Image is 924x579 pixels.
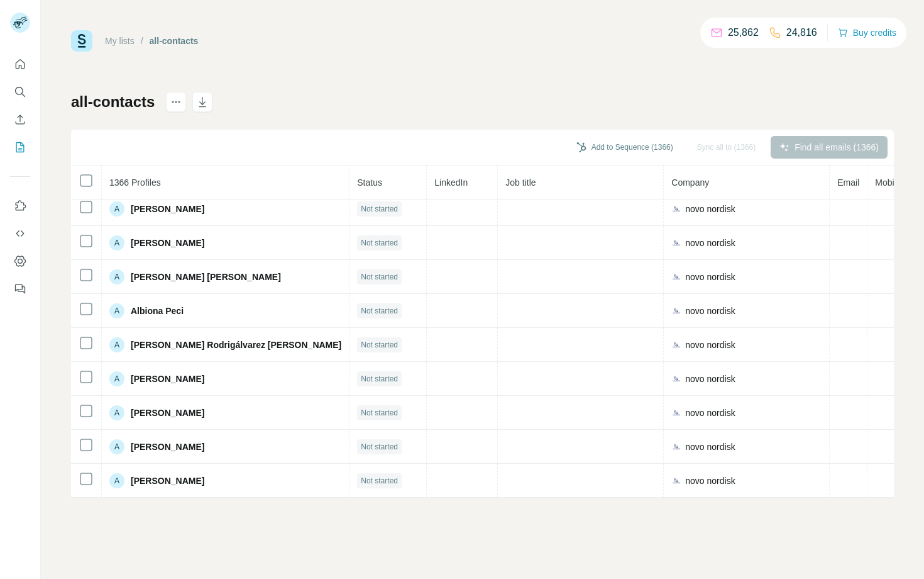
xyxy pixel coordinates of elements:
[131,339,341,351] span: [PERSON_NAME] Rodrigálvarez [PERSON_NAME]
[671,177,709,188] span: Company
[10,278,30,300] button: Feedback
[671,204,681,214] img: company-logo
[361,475,398,486] span: Not started
[150,35,199,47] div: all-contacts
[505,177,536,188] span: Job title
[361,271,398,283] span: Not started
[685,441,735,453] span: novo nordisk
[131,475,204,487] span: [PERSON_NAME]
[109,405,124,420] div: A
[109,235,124,250] div: A
[10,136,30,159] button: My lists
[685,203,735,215] span: novo nordisk
[361,305,398,317] span: Not started
[109,473,124,488] div: A
[10,108,30,131] button: Enrich CSV
[671,238,681,248] img: company-logo
[685,475,735,487] span: novo nordisk
[361,441,398,453] span: Not started
[361,237,398,249] span: Not started
[671,272,681,282] img: company-logo
[685,407,735,419] span: novo nordisk
[109,439,124,454] div: A
[131,271,281,283] span: [PERSON_NAME] [PERSON_NAME]
[357,177,382,188] span: Status
[434,177,468,188] span: LinkedIn
[10,250,30,273] button: Dashboard
[10,53,30,76] button: Quick start
[131,373,204,385] span: [PERSON_NAME]
[109,177,161,188] span: 1366 Profiles
[166,92,186,112] button: actions
[10,222,30,245] button: Use Surfe API
[568,138,682,157] button: Add to Sequence (1366)
[685,305,735,317] span: novo nordisk
[109,371,124,386] div: A
[837,177,859,188] span: Email
[71,30,92,52] img: Surfe Logo
[71,92,155,112] h1: all-contacts
[671,340,681,350] img: company-logo
[109,269,124,284] div: A
[361,373,398,385] span: Not started
[685,237,735,249] span: novo nordisk
[875,177,901,188] span: Mobile
[685,373,735,385] span: novo nordisk
[671,374,681,384] img: company-logo
[361,203,398,215] span: Not started
[109,201,124,216] div: A
[671,408,681,418] img: company-logo
[685,271,735,283] span: novo nordisk
[671,306,681,316] img: company-logo
[131,203,204,215] span: [PERSON_NAME]
[10,194,30,217] button: Use Surfe on LinkedIn
[361,339,398,351] span: Not started
[141,35,143,47] li: /
[728,25,759,40] p: 25,862
[131,237,204,249] span: [PERSON_NAME]
[109,303,124,318] div: A
[109,337,124,352] div: A
[10,81,30,103] button: Search
[361,407,398,419] span: Not started
[131,407,204,419] span: [PERSON_NAME]
[131,305,184,317] span: Albiona Peci
[131,441,204,453] span: [PERSON_NAME]
[786,25,817,40] p: 24,816
[685,339,735,351] span: novo nordisk
[671,442,681,452] img: company-logo
[105,36,135,46] a: My lists
[838,24,896,42] button: Buy credits
[671,476,681,486] img: company-logo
